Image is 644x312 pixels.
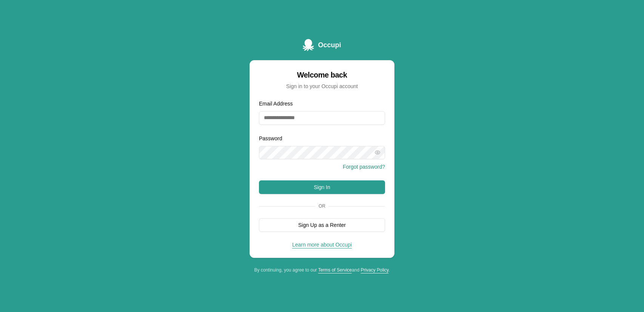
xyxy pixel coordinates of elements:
button: Sign Up as a Renter [259,218,385,232]
button: Forgot password? [343,163,385,171]
a: Learn more about Occupi [292,242,352,248]
a: Terms of Service [318,267,352,273]
div: Welcome back [259,70,385,80]
a: Occupi [303,39,341,51]
div: Sign in to your Occupi account [259,82,385,90]
a: Privacy Policy [361,267,388,273]
button: Sign In [259,180,385,194]
span: Or [316,203,328,209]
label: Email Address [259,101,293,107]
span: Occupi [318,40,341,50]
div: By continuing, you agree to our and . [250,267,394,273]
label: Password [259,135,282,141]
